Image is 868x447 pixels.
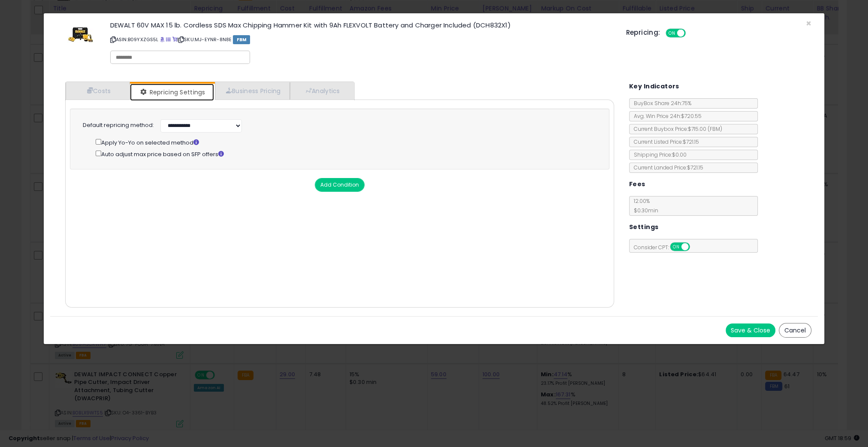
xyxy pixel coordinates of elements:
span: 12.00 % [630,197,658,214]
span: Avg. Win Price 24h: $720.55 [630,112,702,120]
span: OFF [684,30,698,37]
label: Default repricing method: [83,121,154,130]
a: All offer listings [166,36,171,43]
span: FBM [233,35,250,44]
a: BuyBox page [160,36,165,43]
img: 41C7dDCTiIL._SL60_.jpg [67,22,93,48]
span: ON [671,243,681,251]
h3: DEWALT 60V MAX 15 lb. Cordless SDS Max Chipping Hammer Kit with 9Ah FLEXVOLT Battery and Charger ... [110,22,613,28]
a: Your listing only [172,36,177,43]
button: Save & Close [726,323,775,337]
span: ON [666,30,677,37]
span: Shipping Price: $0.00 [630,151,687,158]
span: BuyBox Share 24h: 75% [630,100,691,107]
span: × [806,17,811,30]
a: Analytics [290,82,353,100]
button: Cancel [779,323,811,338]
p: ASIN: B09YXZGS5L | SKU: MJ-EYNR-8N8E [110,33,613,46]
h5: Key Indicators [629,81,679,92]
h5: Repricing: [626,29,660,36]
h5: Settings [629,222,658,233]
span: Consider CPT: [630,244,701,251]
span: $715.00 [688,125,722,133]
span: Current Landed Price: $721.15 [630,164,703,171]
a: Costs [66,82,130,100]
div: Auto adjust max price based on SFP offers [96,149,594,158]
span: $0.30 min [630,207,658,214]
a: Repricing Settings [130,84,214,101]
span: Current Buybox Price: [630,125,722,133]
span: OFF [688,243,702,251]
a: Business Pricing [215,82,290,100]
span: Current Listed Price: $721.15 [630,138,699,145]
h5: Fees [629,179,645,190]
div: Apply Yo-Yo on selected method [96,137,594,147]
span: ( FBM ) [708,125,722,133]
button: Add Condition [315,178,365,192]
